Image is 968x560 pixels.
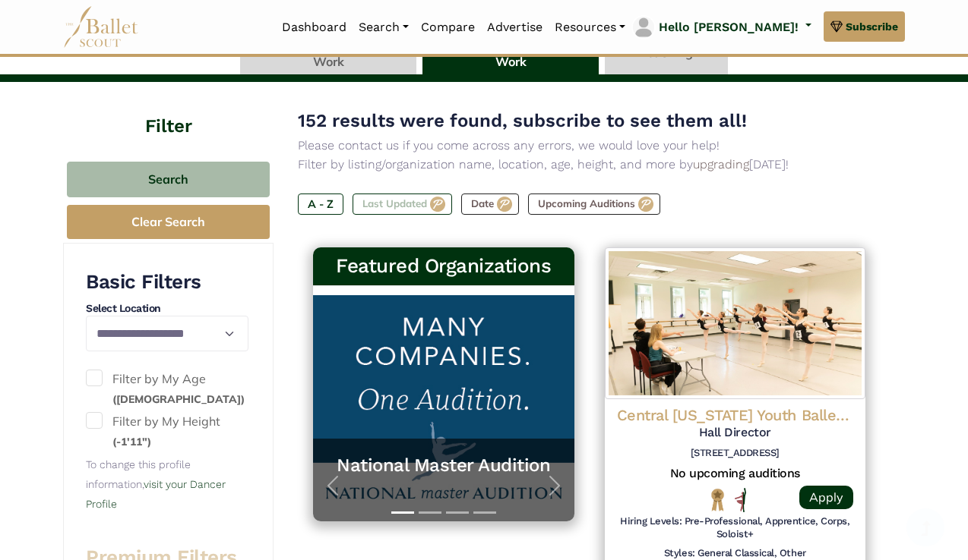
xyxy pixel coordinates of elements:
[461,193,519,215] label: Date
[298,155,881,175] p: Filter by listing/organization name, location, age, height, and more by [DATE]!
[86,412,248,451] label: Filter by My Height
[528,193,660,215] label: Upcoming Auditions
[415,11,481,43] a: Compare
[112,435,151,448] small: (-1'11")
[298,110,747,131] span: 152 results were found, subscribe to see them all!
[664,547,806,560] h6: Styles: General Classical, Other
[617,515,854,541] h6: Hiring Levels: Pre-Professional, Apprentice, Corps, Soloist+
[617,447,854,460] h6: [STREET_ADDRESS]
[617,405,854,425] h4: Central [US_STATE] Youth Ballet (CPYB)
[86,269,248,295] h3: Basic Filters
[659,17,799,37] p: Hello [PERSON_NAME]!
[276,11,353,43] a: Dashboard
[112,392,245,406] small: ([DEMOGRAPHIC_DATA])
[633,17,654,38] img: profile picture
[693,157,749,171] a: upgrading
[617,466,854,482] h5: No upcoming auditions
[846,18,898,35] span: Subscribe
[325,253,562,279] h3: Featured Organizations
[605,247,866,399] img: Logo
[549,11,631,43] a: Resources
[735,488,746,512] img: All
[298,136,881,156] p: Please contact us if you come across any errors, we would love your help!
[353,11,415,43] a: Search
[63,82,274,139] h4: Filter
[86,301,248,316] h4: Select Location
[353,193,452,215] label: Last Updated
[86,478,226,510] a: visit your Dancer Profile
[298,193,343,215] label: A - Z
[328,454,559,477] a: National Master Audition
[446,504,469,521] button: Slide 3
[631,15,811,39] a: profile picture Hello [PERSON_NAME]!
[67,205,270,239] button: Clear Search
[86,370,248,408] label: Filter by My Age
[419,504,441,521] button: Slide 2
[617,425,854,441] h5: Hall Director
[708,488,727,511] img: National
[481,11,549,43] a: Advertise
[473,504,496,521] button: Slide 4
[830,18,843,35] img: gem.svg
[824,11,905,42] a: Subscribe
[799,486,853,509] a: Apply
[86,458,226,509] small: To change this profile information,
[391,504,414,521] button: Slide 1
[67,162,270,197] button: Search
